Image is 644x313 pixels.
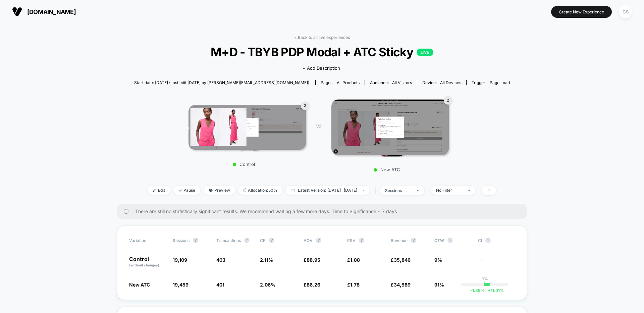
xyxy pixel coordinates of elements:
span: --- [478,258,515,268]
span: 91% [434,282,444,288]
span: £ [391,282,411,288]
p: Control [129,256,166,268]
span: (without changes) [129,263,159,267]
span: AOV [304,238,313,243]
span: 34,589 [394,282,411,288]
span: Sessions [173,238,190,243]
span: 401 [216,282,224,288]
span: Latest Version: [DATE] - [DATE] [286,186,370,195]
img: Control main [189,105,306,150]
span: 19,109 [173,257,187,263]
span: 2.11 % [260,257,273,263]
span: Start date: [DATE] (Last edit [DATE] by [PERSON_NAME][EMAIL_ADDRESS][DOMAIN_NAME]) [134,80,309,85]
span: £ [391,257,411,263]
span: M+D - TBYB PDP Modal + ATC Sticky [153,45,491,59]
span: £ [304,282,320,288]
span: CI [478,238,515,243]
span: £ [347,257,360,263]
span: 11.01 % [485,288,504,293]
span: £ [304,257,320,263]
span: Preview [204,186,235,195]
span: 35,846 [394,257,411,263]
div: sessions [385,188,412,193]
span: 1.78 [350,282,360,288]
span: | [373,186,380,195]
img: edit [153,189,156,192]
button: ? [316,238,321,243]
span: Edit [148,186,170,195]
span: Page Load [490,80,510,85]
div: No Filter [436,188,463,193]
p: | [484,281,485,286]
button: ? [485,238,491,243]
button: ? [411,238,416,243]
a: < Back to all live experiences [294,35,350,40]
img: end [362,190,365,191]
span: all devices [440,80,461,85]
button: ? [359,238,364,243]
span: 1.88 [350,257,360,263]
img: New ATC main [331,100,449,155]
button: ? [193,238,198,243]
span: Allocation: 50% [238,186,282,195]
span: Transactions [216,238,241,243]
span: 88.95 [307,257,320,263]
div: Audience: [370,80,412,85]
span: £ [347,282,360,288]
span: Device: [417,80,466,85]
span: 2.06 % [260,282,275,288]
p: New ATC [328,167,445,172]
span: New ATC [129,282,150,288]
span: All Visitors [392,80,412,85]
button: CS [617,5,634,19]
span: CR [260,238,266,243]
span: 9% [434,257,442,263]
button: Create New Experience [551,6,612,18]
img: end [417,190,419,191]
img: calendar [291,189,294,192]
span: Pause [173,186,200,195]
img: end [468,190,470,191]
span: all products [337,80,360,85]
div: 2 [444,96,452,105]
span: [DOMAIN_NAME] [27,8,76,15]
span: 403 [216,257,225,263]
div: CS [619,5,632,18]
span: PSV [347,238,356,243]
span: 86.26 [307,282,320,288]
img: Visually logo [12,7,22,17]
span: Revenue [391,238,408,243]
span: OTW [434,238,471,243]
div: 2 [301,102,309,110]
p: Control [185,162,303,167]
img: rebalance [244,188,246,192]
button: ? [244,238,250,243]
p: LIVE [417,49,433,56]
button: [DOMAIN_NAME] [10,6,78,17]
button: ? [447,238,453,243]
div: Pages: [321,80,360,85]
span: -1.89 % [470,288,485,293]
img: end [178,189,182,192]
span: There are still no statistically significant results. We recommend waiting a few more days . Time... [135,208,514,214]
span: 19,459 [173,282,189,288]
span: Variation [129,238,166,243]
button: ? [269,238,274,243]
span: VS [316,123,321,129]
div: Trigger: [472,80,510,85]
span: + Add Description [303,65,340,72]
span: + [488,288,491,293]
p: 0% [481,276,488,281]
